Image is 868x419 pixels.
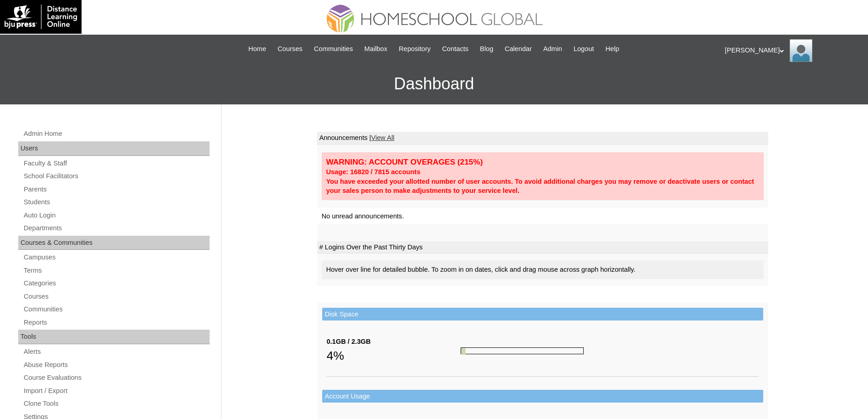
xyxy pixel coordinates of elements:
[317,241,768,254] td: # Logins Over the Past Thirty Days
[475,44,498,54] a: Blog
[322,390,763,403] td: Account Usage
[23,304,210,315] a: Communities
[394,44,435,54] a: Repository
[277,44,303,54] span: Courses
[569,44,599,54] a: Logout
[500,44,536,54] a: Calendar
[23,317,210,328] a: Reports
[244,44,271,54] a: Home
[326,157,759,167] div: WARNING: ACCOUNT OVERAGES (215%)
[326,168,421,176] strong: Usage: 16820 / 7815 accounts
[543,44,562,54] span: Admin
[23,171,210,182] a: School Facilitators
[399,44,431,54] span: Repository
[23,372,210,383] a: Course Evaluations
[273,44,307,54] a: Courses
[23,197,210,208] a: Students
[309,44,358,54] a: Communities
[23,278,210,289] a: Categories
[23,265,210,276] a: Terms
[23,346,210,357] a: Alerts
[23,252,210,263] a: Campuses
[23,291,210,302] a: Courses
[327,337,461,347] div: 0.1GB / 2.3GB
[23,359,210,371] a: Abuse Reports
[574,44,594,54] span: Logout
[365,44,388,54] span: Mailbox
[18,330,210,344] div: Tools
[360,44,392,54] a: Mailbox
[317,208,768,225] td: No unread announcements.
[371,134,394,141] a: View All
[5,5,77,29] img: logo-white.png
[23,398,210,409] a: Clone Tools
[23,385,210,397] a: Import / Export
[18,141,210,156] div: Users
[322,260,764,279] div: Hover over line for detailed bubble. To zoom in on dates, click and drag mouse across graph horiz...
[322,308,763,321] td: Disk Space
[442,44,468,54] span: Contacts
[23,210,210,221] a: Auto Login
[327,347,461,365] div: 4%
[18,236,210,250] div: Courses & Communities
[314,44,353,54] span: Communities
[606,44,619,54] span: Help
[317,132,768,145] td: Announcements |
[5,63,863,104] h3: Dashboard
[23,158,210,169] a: Faculty & Staff
[326,177,759,196] div: You have exceeded your allotted number of user accounts. To avoid additional charges you may remo...
[480,44,493,54] span: Blog
[539,44,567,54] a: Admin
[790,39,812,62] img: Ariane Ebuen
[23,222,210,234] a: Departments
[505,44,532,54] span: Calendar
[248,44,266,54] span: Home
[601,44,624,54] a: Help
[23,184,210,195] a: Parents
[23,128,210,140] a: Admin Home
[437,44,473,54] a: Contacts
[725,39,859,62] div: [PERSON_NAME]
